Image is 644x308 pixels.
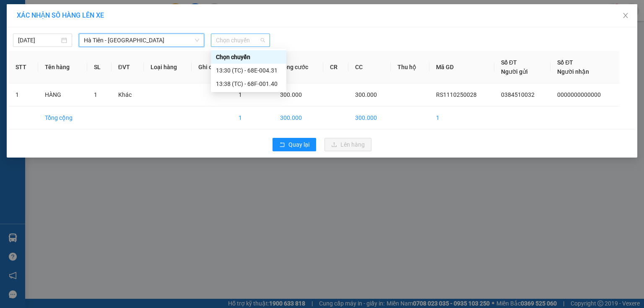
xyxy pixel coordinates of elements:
input: 11/10/2025 [18,36,60,45]
th: Mã GD [429,51,494,83]
button: uploadLên hàng [325,138,371,151]
div: Chọn chuyến [216,52,281,62]
span: close [622,12,629,19]
span: 300.000 [280,91,302,98]
span: Hà Tiên - Đà Nẵng [84,34,199,47]
th: STT [9,51,38,83]
th: CR [323,51,348,83]
th: Thu hộ [391,51,429,83]
td: HÀNG [38,83,88,106]
span: 1 [94,91,97,98]
th: Tên hàng [38,51,88,83]
span: Quay lại [288,140,309,149]
span: down [195,38,200,43]
td: Tổng cộng [38,106,88,129]
span: rollback [279,142,285,148]
span: Số ĐT [557,59,573,66]
td: 300.000 [348,106,391,129]
span: RS1110250028 [436,91,477,98]
div: 13:38 (TC) - 68F-001.40 [216,79,281,88]
td: 1 [429,106,494,129]
span: Người gửi [501,68,528,75]
span: Chọn chuyến [216,34,265,47]
th: CC [348,51,391,83]
th: ĐVT [112,51,144,83]
span: Người nhận [557,68,589,75]
button: Close [614,4,637,28]
td: 1 [232,106,274,129]
button: rollbackQuay lại [273,138,316,151]
span: 0000000000000 [557,91,601,98]
span: XÁC NHẬN SỐ HÀNG LÊN XE [17,11,104,19]
span: Số ĐT [501,59,517,66]
span: 0384510032 [501,91,535,98]
td: 1 [9,83,38,106]
div: 13:30 (TC) - 68E-004.31 [216,66,281,75]
th: Tổng cước [273,51,323,83]
td: Khác [112,83,144,106]
th: Loại hàng [144,51,192,83]
span: 300.000 [355,91,377,98]
th: SL [87,51,112,83]
div: Chọn chuyến [211,50,286,64]
td: 300.000 [273,106,323,129]
span: 1 [239,91,242,98]
th: Ghi chú [192,51,232,83]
